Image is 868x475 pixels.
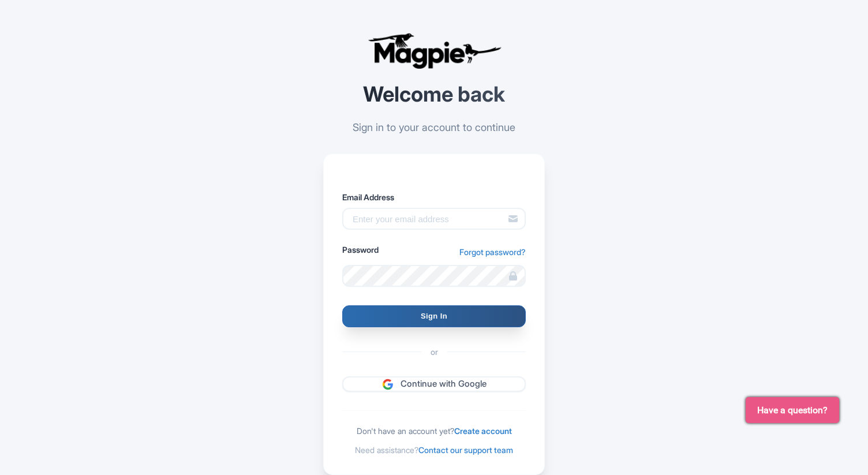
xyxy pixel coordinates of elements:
[418,445,513,455] a: Contact our support team
[459,246,526,258] a: Forgot password?
[342,376,526,392] a: Continue with Google
[342,208,526,230] input: Enter your email address
[342,305,526,327] input: Sign In
[342,444,526,456] div: Need assistance?
[342,191,526,203] label: Email Address
[365,32,503,69] img: logo-ab69f6fb50320c5b225c76a69d11143b.png
[342,244,379,256] label: Password
[323,83,545,106] h2: Welcome back
[342,425,526,437] div: Don't have an account yet?
[454,426,512,436] a: Create account
[757,403,828,417] span: Have a question?
[746,397,839,423] button: Have a question?
[323,119,545,135] p: Sign in to your account to continue
[421,346,447,358] span: or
